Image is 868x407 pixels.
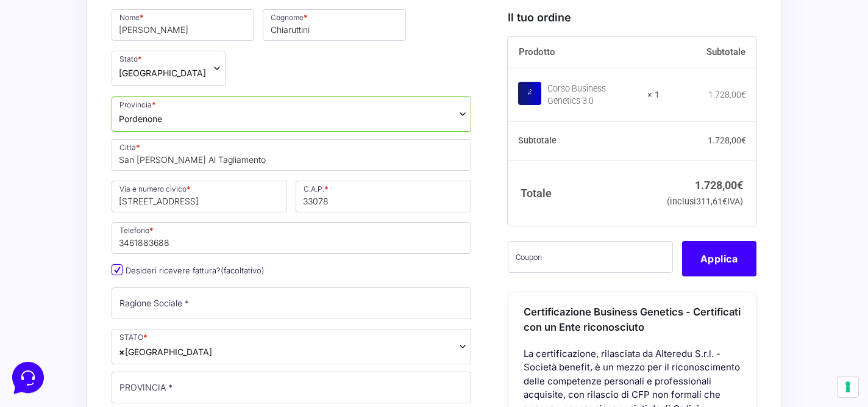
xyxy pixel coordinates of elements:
[741,135,746,145] span: €
[130,151,224,161] a: Apri Centro Assistenza
[737,178,743,191] span: €
[708,89,746,99] bdi: 1.728,00
[112,265,265,275] label: Desideri ricevere fattura?
[112,329,471,364] span: Italia
[112,181,287,212] input: Via e numero civico *
[695,178,743,191] bdi: 1.728,00
[119,112,162,125] span: Pordenone
[119,345,212,358] span: Italia
[508,160,660,226] th: Totale
[112,51,226,86] span: Stato
[508,121,660,160] th: Subtotale
[112,372,471,403] input: PROVINCIA *
[667,196,743,206] small: (inclusi IVA)
[508,9,756,26] h3: Il tuo ordine
[547,82,639,107] div: Corso Business Genetics 3.0
[119,345,125,358] span: ×
[188,312,205,323] p: Aiuto
[508,37,660,68] th: Prodotto
[296,181,471,212] input: C.A.P. *
[660,37,756,68] th: Subtotale
[79,110,180,120] span: Inizia una conversazione
[20,68,44,93] img: dark
[10,359,46,396] iframe: Customerly Messenger Launcher
[263,9,405,41] input: Cognome *
[838,376,858,397] button: Le tue preferenze relative al consenso per le tecnologie di tracciamento
[221,265,265,275] span: (facoltativo)
[37,312,57,323] p: Home
[696,196,727,206] span: 311,61
[647,88,660,101] strong: × 1
[10,295,85,323] button: Home
[741,89,746,99] span: €
[159,295,234,323] button: Aiuto
[682,241,756,276] button: Applica
[20,49,104,59] span: Le tue conversazioni
[112,287,471,319] input: Ragione Sociale *
[708,135,746,145] bdi: 1.728,00
[112,222,471,254] input: Telefono *
[59,68,83,93] img: dark
[20,103,224,127] button: Inizia una conversazione
[518,81,541,104] img: Corso Business Genetics 3.0
[85,295,160,323] button: Messaggi
[112,96,471,132] span: Provincia
[112,9,254,41] input: Nome *
[112,264,123,275] input: Desideri ricevere fattura?(facoltativo)
[119,67,206,79] span: Italia
[722,196,727,206] span: €
[39,68,63,93] img: dark
[10,10,205,29] h2: Ciao da Marketers 👋
[508,241,673,273] input: Coupon
[105,312,138,323] p: Messaggi
[112,139,471,171] input: Città *
[20,151,95,161] span: Trova una risposta
[27,178,199,190] input: Cerca un articolo...
[524,306,741,333] span: Certificazione Business Genetics - Certificati con un Ente riconosciuto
